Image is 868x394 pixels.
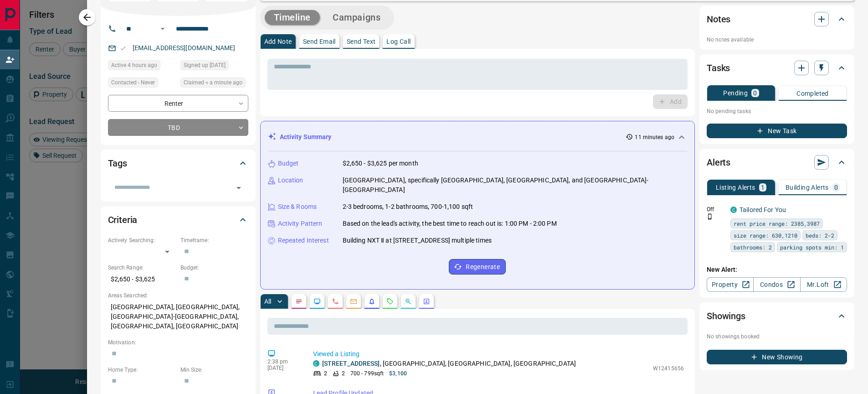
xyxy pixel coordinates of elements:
[734,219,820,228] span: rent price range: 2385,3987
[180,78,248,90] div: Wed Oct 15 2025
[324,10,390,25] button: Campaigns
[157,23,168,34] button: Open
[730,207,737,213] div: condos.ca
[707,155,730,170] h2: Alerts
[342,369,345,378] p: 2
[343,236,492,245] p: Building NXT Ⅱ at [STREET_ADDRESS] multiple times
[707,350,847,364] button: New Showing
[267,365,299,371] p: [DATE]
[184,78,242,87] span: Claimed < a minute ago
[278,159,299,168] p: Budget
[343,219,557,228] p: Based on the lead's activity, the best time to reach out is: 1:00 PM - 2:00 PM
[111,78,155,87] span: Contacted - Never
[180,236,248,244] p: Timeframe:
[267,358,299,365] p: 2:38 pm
[707,57,847,79] div: Tasks
[332,298,339,305] svg: Calls
[108,60,176,73] div: Wed Oct 15 2025
[350,298,357,305] svg: Emails
[806,231,834,240] span: beds: 2-2
[350,369,384,378] p: 700 - 799 sqft
[740,206,786,213] a: Tailored For You
[423,298,430,305] svg: Agent Actions
[786,184,829,191] p: Building Alerts
[265,10,320,25] button: Timeline
[264,298,272,305] p: All
[184,61,226,70] span: Signed up [DATE]
[108,95,248,112] div: Renter
[108,209,248,231] div: Criteria
[707,205,725,213] p: Off
[343,202,473,212] p: 2-3 bedrooms, 1-2 bathrooms, 700-1,100 sqft
[343,159,418,168] p: $2,650 - $3,625 per month
[268,129,688,145] div: Activity Summary11 minutes ago
[264,38,292,45] p: Add Note
[368,298,375,305] svg: Listing Alerts
[180,264,248,272] p: Budget:
[449,259,506,275] button: Regenerate
[716,184,755,191] p: Listing Alerts
[707,61,730,75] h2: Tasks
[405,298,412,305] svg: Opportunities
[753,277,800,292] a: Condos
[707,8,847,30] div: Notes
[707,305,847,327] div: Showings
[278,202,317,212] p: Size & Rooms
[180,366,248,374] p: Min Size:
[108,366,176,374] p: Home Type:
[707,265,847,275] p: New Alert:
[834,184,838,191] p: 0
[120,45,126,52] svg: Email Valid
[313,298,321,305] svg: Lead Browsing Activity
[280,132,332,142] p: Activity Summary
[108,152,248,174] div: Tags
[653,364,684,373] p: W12415656
[707,332,847,341] p: No showings booked
[635,133,674,141] p: 11 minutes ago
[386,298,394,305] svg: Requests
[108,291,248,300] p: Areas Searched:
[386,38,411,45] p: Log Call
[707,124,847,138] button: New Task
[734,231,797,240] span: size range: 630,1210
[707,151,847,173] div: Alerts
[313,349,684,359] p: Viewed a Listing
[800,277,847,292] a: Mr.Loft
[108,300,248,334] p: [GEOGRAPHIC_DATA], [GEOGRAPHIC_DATA], [GEOGRAPHIC_DATA]-[GEOGRAPHIC_DATA], [GEOGRAPHIC_DATA], [GE...
[343,176,688,195] p: [GEOGRAPHIC_DATA], specifically [GEOGRAPHIC_DATA], [GEOGRAPHIC_DATA], and [GEOGRAPHIC_DATA]-[GEOG...
[753,90,757,96] p: 0
[707,309,745,323] h2: Showings
[707,213,713,220] svg: Push Notification Only
[313,360,319,367] div: condos.ca
[108,264,176,272] p: Search Range:
[707,36,847,44] p: No notes available
[278,219,323,228] p: Activity Pattern
[295,298,303,305] svg: Notes
[108,119,248,136] div: TBD
[108,156,127,171] h2: Tags
[303,38,336,45] p: Send Email
[108,236,176,244] p: Actively Searching:
[278,236,329,245] p: Repeated Interest
[734,243,772,252] span: bathrooms: 2
[780,243,844,252] span: parking spots min: 1
[761,184,765,191] p: 1
[133,44,236,52] a: [EMAIL_ADDRESS][DOMAIN_NAME]
[723,90,748,96] p: Pending
[322,360,380,367] a: [STREET_ADDRESS]
[322,359,576,368] p: , [GEOGRAPHIC_DATA], [GEOGRAPHIC_DATA], [GEOGRAPHIC_DATA]
[108,338,248,347] p: Motivation:
[324,369,327,378] p: 2
[108,272,176,287] p: $2,650 - $3,625
[232,181,245,194] button: Open
[796,90,829,97] p: Completed
[180,60,248,73] div: Fri Sep 17 2021
[111,61,157,70] span: Active 4 hours ago
[278,176,303,185] p: Location
[347,38,376,45] p: Send Text
[707,277,754,292] a: Property
[108,213,138,227] h2: Criteria
[707,104,847,118] p: No pending tasks
[389,369,407,378] p: $3,100
[707,12,730,26] h2: Notes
